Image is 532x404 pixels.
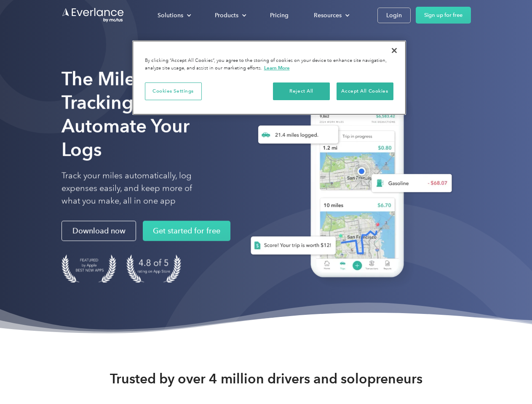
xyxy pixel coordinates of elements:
div: By clicking “Accept All Cookies”, you agree to the storing of cookies on your device to enhance s... [145,57,393,72]
div: Cookie banner [132,40,406,115]
a: Sign up for free [416,7,471,24]
button: Reject All [273,82,330,100]
p: Track your miles automatically, log expenses easily, and keep more of what you make, all in one app [61,170,212,207]
img: Badge for Featured by Apple Best New Apps [61,255,116,283]
a: More information about your privacy, opens in a new tab [264,65,290,71]
div: Solutions [149,8,198,23]
div: Login [386,10,402,21]
div: Resources [305,8,356,23]
a: Login [377,8,411,23]
div: Privacy [132,40,406,115]
strong: Trusted by over 4 million drivers and solopreneurs [110,370,422,387]
div: Products [206,8,253,23]
div: Resources [314,10,342,21]
a: Pricing [262,8,297,23]
img: 4.9 out of 5 stars on the app store [126,255,181,283]
a: Get started for free [143,221,230,241]
button: Close [385,41,404,60]
a: Download now [61,221,136,241]
a: Go to homepage [61,7,125,23]
img: Everlance, mileage tracker app, expense tracking app [237,80,459,290]
div: Pricing [270,10,289,21]
button: Accept All Cookies [337,82,393,100]
button: Cookies Settings [145,82,202,100]
div: Products [215,10,238,21]
div: Solutions [158,10,183,21]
